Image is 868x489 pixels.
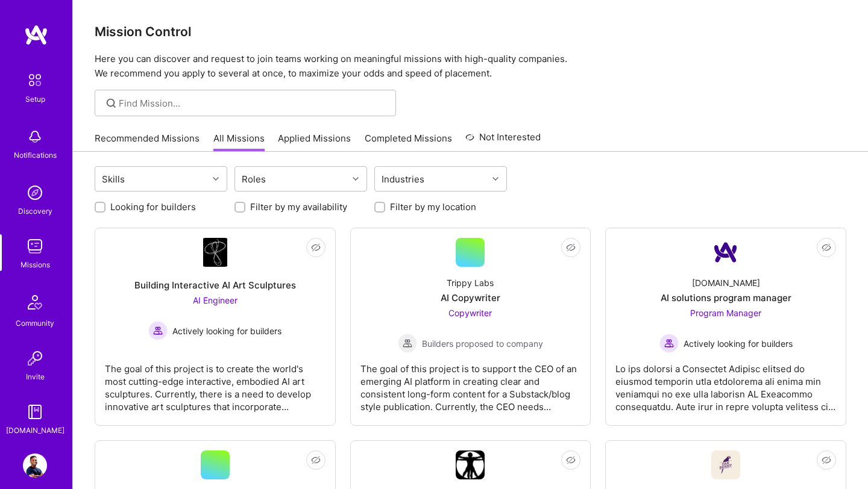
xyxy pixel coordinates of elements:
[615,238,836,416] a: Company Logo[DOMAIN_NAME]AI solutions program managerProgram Manager Actively looking for builder...
[119,97,387,110] input: Find Mission...
[193,295,237,305] span: AI Engineer
[711,238,740,267] img: Company Logo
[659,334,679,353] img: Actively looking for builders
[26,370,45,383] div: Invite
[360,353,581,413] div: The goal of this project is to support the CEO of an emerging AI platform in creating clear and c...
[213,132,265,152] a: All Missions
[692,276,760,289] div: [DOMAIN_NAME]
[20,288,49,317] img: Community
[20,453,50,478] a: User Avatar
[456,450,485,479] img: Company Logo
[365,132,452,152] a: Completed Missions
[105,353,325,413] div: The goal of this project is to create the world's most cutting-edge interactive, embodied AI art ...
[360,238,581,416] a: Trippy LabsAI CopywriterCopywriter Builders proposed to companyBuilders proposed to companyThe go...
[104,96,118,110] i: icon SearchGrey
[353,176,359,182] i: icon Chevron
[250,201,347,213] label: Filter by my availability
[23,125,47,149] img: bell
[684,337,793,350] span: Actively looking for builders
[14,149,57,161] div: Notifications
[105,238,325,416] a: Company LogoBuilding Interactive AI Art SculpturesAI Engineer Actively looking for buildersActive...
[311,455,321,465] i: icon EyeClosed
[20,258,50,271] div: Missions
[6,424,64,437] div: [DOMAIN_NAME]
[95,132,200,152] a: Recommended Missions
[22,67,48,93] img: setup
[311,243,321,252] i: icon EyeClosed
[110,201,196,213] label: Looking for builders
[23,181,47,205] img: discovery
[239,170,269,188] div: Roles
[566,455,576,465] i: icon EyeClosed
[441,291,500,304] div: AI Copywriter
[822,455,831,465] i: icon EyeClosed
[448,308,492,318] span: Copywriter
[278,132,351,152] a: Applied Missions
[95,52,846,81] p: Here you can discover and request to join teams working on meaningful missions with high-quality ...
[148,321,168,340] img: Actively looking for builders
[661,291,791,304] div: AI solutions program manager
[203,238,227,267] img: Company Logo
[615,353,836,413] div: Lo ips dolorsi a Consectet Adipisc elitsed do eiusmod temporin utla etdolorema ali enima min veni...
[822,243,831,252] i: icon EyeClosed
[95,24,846,39] h3: Mission Control
[465,130,541,152] a: Not Interested
[390,201,476,213] label: Filter by my location
[566,243,576,252] i: icon EyeClosed
[379,170,427,188] div: Industries
[25,93,45,105] div: Setup
[711,450,740,479] img: Company Logo
[23,234,47,258] img: teamwork
[492,176,498,182] i: icon Chevron
[24,24,48,46] img: logo
[23,346,47,370] img: Invite
[172,325,281,337] span: Actively looking for builders
[690,308,761,318] span: Program Manager
[18,205,52,217] div: Discovery
[398,334,417,353] img: Builders proposed to company
[23,453,47,478] img: User Avatar
[23,400,47,424] img: guide book
[422,337,543,350] span: Builders proposed to company
[99,170,128,188] div: Skills
[213,176,219,182] i: icon Chevron
[16,317,54,329] div: Community
[134,279,296,291] div: Building Interactive AI Art Sculptures
[447,276,494,289] div: Trippy Labs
